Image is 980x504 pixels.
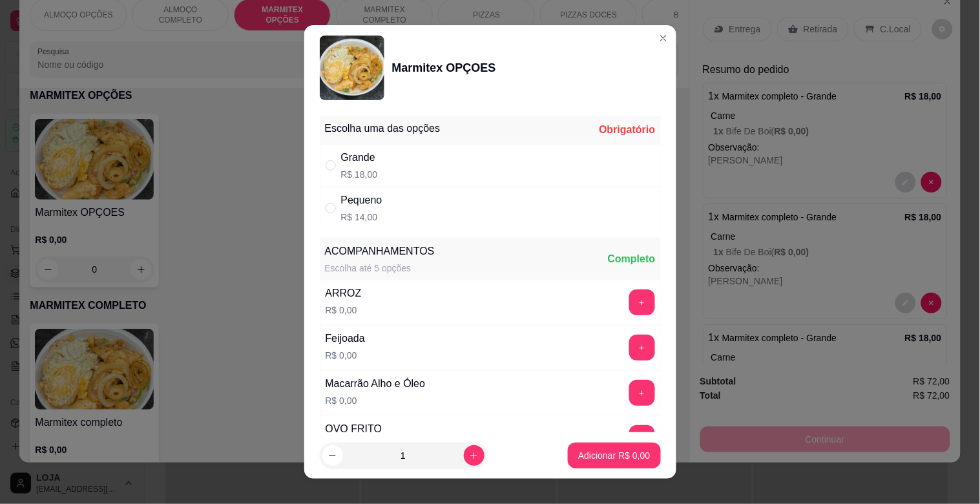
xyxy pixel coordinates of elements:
div: Obrigatório [599,122,655,138]
div: ACOMPANHAMENTOS [325,244,435,259]
div: Grande [341,150,378,165]
div: Macarrão Alho e Óleo [326,376,426,392]
div: ARROZ [326,286,362,301]
div: Escolha uma das opções [325,121,441,136]
div: Feijoada [326,331,365,346]
div: Escolha até 5 opções [325,262,435,275]
p: R$ 0,00 [326,394,426,407]
p: R$ 14,00 [341,211,382,224]
button: Close [653,28,674,48]
div: OVO FRITO [326,421,382,437]
button: add [629,425,655,451]
button: increase-product-quantity [464,445,485,466]
button: add [629,335,655,361]
button: decrease-product-quantity [322,445,343,466]
button: add [629,380,655,406]
img: product-image [320,36,384,100]
div: Pequeno [341,193,382,208]
div: Completo [608,251,656,267]
p: R$ 0,00 [326,304,362,317]
p: R$ 18,00 [341,168,378,181]
div: Marmitex OPÇOES [392,59,496,77]
p: R$ 0,00 [326,349,365,362]
p: Adicionar R$ 0,00 [578,449,650,462]
button: Adicionar R$ 0,00 [568,443,660,468]
button: add [629,289,655,315]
